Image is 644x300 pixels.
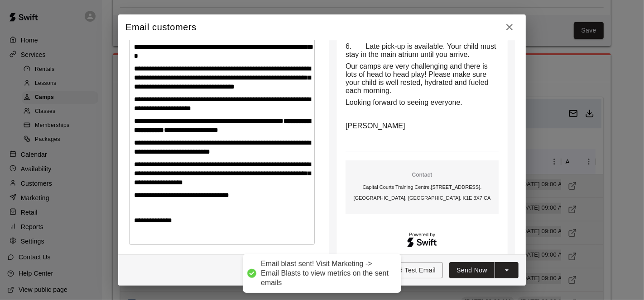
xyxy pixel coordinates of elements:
h5: Email customers [125,21,197,33]
p: Powered by [346,232,499,237]
p: Capital Courts Training Centre . [STREET_ADDRESS]. [GEOGRAPHIC_DATA], [GEOGRAPHIC_DATA]. K1E 3X7 CA [349,182,495,203]
button: Send Now [449,262,495,279]
div: Email blast sent! Visit Marketing -> Email Blasts to view metrics on the sent emails [261,259,392,287]
p: Contact [349,171,495,179]
div: split button [449,262,519,279]
button: Send Test Email [380,262,443,279]
span: [PERSON_NAME] [346,122,405,130]
span: Looking forward to seeing everyone. [346,98,462,106]
span: Our camps are very challenging and there is lots of head to head play! Please make sure your chil... [346,62,490,94]
img: Swift logo [407,236,437,248]
span: 6. Late pick-up is available. Your child must stay in the main atrium until you arrive. [346,42,498,58]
